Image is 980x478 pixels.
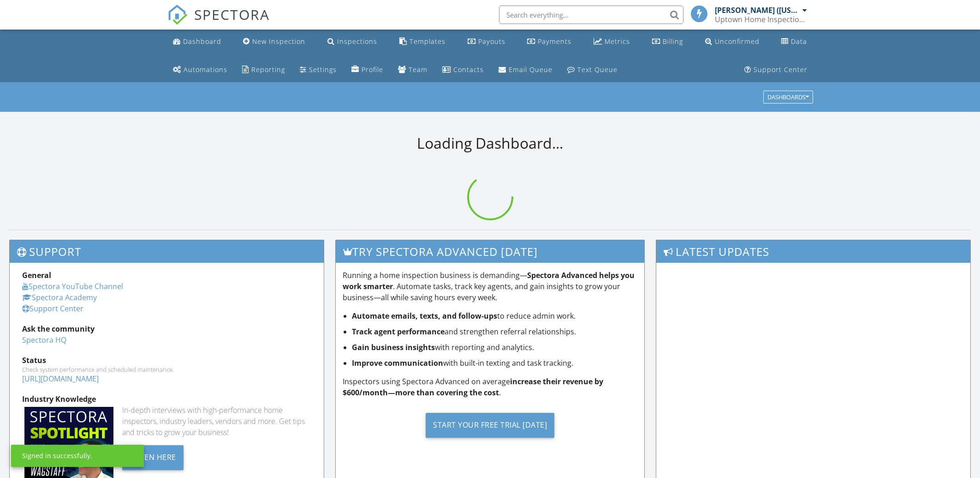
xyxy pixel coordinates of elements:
[22,366,311,373] div: Check system performance and scheduled maintenance.
[251,65,285,74] div: Reporting
[22,323,311,334] div: Ask the community
[352,342,435,352] strong: Gain business insights
[791,37,807,46] div: Data
[499,6,683,24] input: Search everything...
[184,65,227,74] div: Automations
[22,335,66,345] a: Spectora HQ
[538,37,571,46] div: Payments
[426,413,554,438] div: Start Your Free Trial [DATE]
[22,374,99,384] a: [URL][DOMAIN_NAME]
[22,303,83,314] a: Support Center
[715,15,807,24] div: Uptown Home Inspections LLC.
[343,405,637,445] a: Start Your Free Trial [DATE]
[656,240,970,263] h3: Latest Updates
[22,355,311,366] div: Status
[169,61,231,79] a: Automations (Basic)
[336,240,644,263] h3: Try spectora advanced [DATE]
[22,270,51,280] strong: General
[22,281,123,291] a: Spectora YouTube Channel
[352,311,497,321] strong: Automate emails, texts, and follow-ups
[238,61,289,79] a: Reporting
[590,33,634,50] a: Metrics
[509,65,552,74] div: Email Queue
[122,445,184,470] div: Listen Here
[523,33,575,50] a: Payments
[348,61,387,79] a: Company Profile
[167,5,188,25] img: The Best Home Inspection Software - Spectora
[296,61,340,79] a: Settings
[754,65,808,74] div: Support Center
[715,6,800,15] div: [PERSON_NAME] ([US_STATE]/[US_STATE])
[663,37,683,46] div: Billing
[169,33,225,50] a: Dashboard
[577,65,618,74] div: Text Queue
[352,358,443,368] strong: Improve communication
[309,65,337,74] div: Settings
[478,37,505,46] div: Payouts
[605,37,630,46] div: Metrics
[409,65,428,74] div: Team
[183,37,221,46] div: Dashboard
[362,65,383,74] div: Profile
[337,37,377,46] div: Inspections
[343,376,637,398] p: Inspectors using Spectora Advanced on average .
[701,33,763,50] a: Unconfirmed
[239,33,309,50] a: New Inspection
[10,240,324,263] h3: Support
[763,91,813,104] button: Dashboards
[410,37,445,46] div: Templates
[464,33,509,50] a: Payouts
[394,61,431,79] a: Team
[343,270,637,303] p: Running a home inspection business is demanding— . Automate tasks, track key agents, and gain ins...
[22,292,97,303] a: Spectora Academy
[648,33,687,50] a: Billing
[396,33,449,50] a: Templates
[352,310,637,321] li: to reduce admin work.
[194,5,270,24] span: SPECTORA
[324,33,381,50] a: Inspections
[22,451,92,460] div: Signed in successfully.
[715,37,760,46] div: Unconfirmed
[453,65,484,74] div: Contacts
[167,12,270,32] a: SPECTORA
[352,357,637,369] li: with built-in texting and task tracking.
[122,452,184,462] a: Listen Here
[495,61,556,79] a: Email Queue
[439,61,487,79] a: Contacts
[352,326,637,337] li: and strengthen referral relationships.
[252,37,305,46] div: New Inspection
[343,376,603,398] strong: increase their revenue by $600/month—more than covering the cost
[778,33,811,50] a: Data
[741,61,811,79] a: Support Center
[564,61,621,79] a: Text Queue
[122,405,311,438] div: In-depth interviews with high-performance home inspectors, industry leaders, vendors and more. Ge...
[352,327,445,337] strong: Track agent performance
[767,94,809,101] div: Dashboards
[352,342,637,353] li: with reporting and analytics.
[22,393,311,405] div: Industry Knowledge
[343,270,635,291] strong: Spectora Advanced helps you work smarter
